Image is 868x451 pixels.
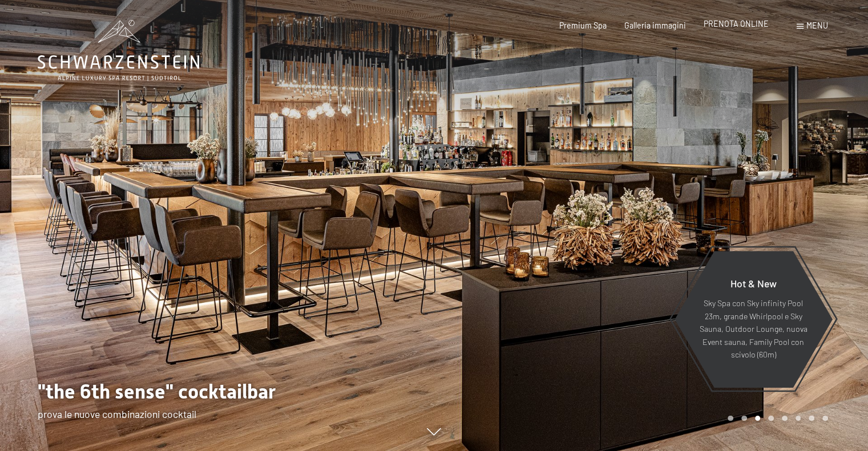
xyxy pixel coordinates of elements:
span: Menu [806,21,828,30]
div: Carousel Page 2 [741,416,747,421]
a: Hot & New Sky Spa con Sky infinity Pool 23m, grande Whirlpool e Sky Sauna, Outdoor Lounge, nuova ... [673,250,833,388]
a: PRENOTA ONLINE [704,19,769,29]
div: Carousel Page 1 [728,416,733,421]
a: Premium Spa [559,21,607,30]
span: Hot & New [730,277,776,290]
p: Sky Spa con Sky infinity Pool 23m, grande Whirlpool e Sky Sauna, Outdoor Lounge, nuova Event saun... [699,297,808,361]
div: Carousel Page 3 (Current Slide) [755,416,761,421]
div: Carousel Page 8 [822,416,828,421]
div: Carousel Page 6 [796,416,801,421]
div: Carousel Page 4 [768,416,774,421]
div: Carousel Page 7 [809,416,814,421]
div: Carousel Page 5 [782,416,788,421]
div: Carousel Pagination [724,416,827,421]
a: Galleria immagini [624,21,686,30]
